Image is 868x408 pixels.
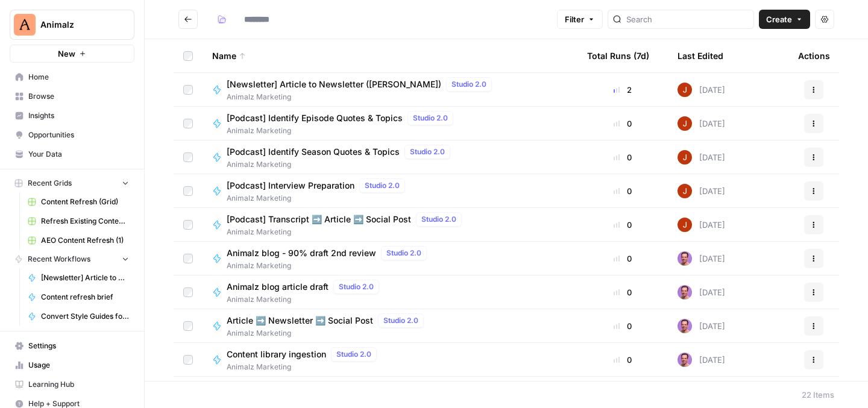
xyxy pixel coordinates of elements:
[212,178,568,204] a: [Podcast] Interview PreparationStudio 2.0Animalz Marketing
[678,218,725,232] div: [DATE]
[227,294,384,305] span: Animalz Marketing
[227,180,354,192] span: [Podcast] Interview Preparation
[10,250,134,268] button: Recent Workflows
[58,48,75,60] span: New
[587,84,658,96] div: 2
[10,125,134,145] a: Opportunities
[227,227,467,237] span: Animalz Marketing
[28,72,129,83] span: Home
[28,110,129,121] span: Insights
[678,83,692,97] img: erg4ip7zmrmc8e5ms3nyz8p46hz7
[678,251,692,266] img: 6puihir5v8umj4c82kqcaj196fcw
[10,336,134,356] a: Settings
[451,79,486,90] span: Studio 2.0
[28,379,129,390] span: Learning Hub
[212,246,568,271] a: Animalz blog - 90% draft 2nd reviewStudio 2.0Animalz Marketing
[41,196,129,207] span: Content Refresh (Grid)
[227,260,432,271] span: Animalz Marketing
[212,39,568,72] div: Name
[41,216,129,227] span: Refresh Existing Content - Test
[227,78,441,90] span: [Newsletter] Article to Newsletter ([PERSON_NAME])
[678,116,725,131] div: [DATE]
[766,13,792,25] span: Create
[339,281,374,292] span: Studio 2.0
[759,10,810,29] button: Create
[587,151,658,163] div: 0
[227,315,373,327] span: Article ➡️ Newsletter ➡️ Social Post
[28,91,129,102] span: Browse
[365,180,400,191] span: Studio 2.0
[587,39,649,72] div: Total Runs (7d)
[678,150,725,165] div: [DATE]
[28,360,129,371] span: Usage
[678,251,725,266] div: [DATE]
[41,311,129,322] span: Convert Style Guides for LLMs
[227,146,400,158] span: [Podcast] Identify Season Quotes & Topics
[678,218,692,232] img: erg4ip7zmrmc8e5ms3nyz8p46hz7
[227,125,458,136] span: Animalz Marketing
[40,19,113,31] span: Animalz
[10,10,134,40] button: Workspace: Animalz
[10,174,134,192] button: Recent Grids
[227,213,411,225] span: [Podcast] Transcript ➡️ Article ➡️ Social Post
[212,212,568,237] a: [Podcast] Transcript ➡️ Article ➡️ Social PostStudio 2.0Animalz Marketing
[28,149,129,160] span: Your Data
[587,354,658,366] div: 0
[587,253,658,265] div: 0
[22,192,134,212] a: Content Refresh (Grid)
[678,353,725,367] div: [DATE]
[626,13,749,25] input: Search
[227,92,497,102] span: Animalz Marketing
[678,83,725,97] div: [DATE]
[336,349,371,360] span: Studio 2.0
[178,10,198,29] button: Go back
[22,231,134,250] a: AEO Content Refresh (1)
[28,254,90,265] span: Recent Workflows
[587,320,658,332] div: 0
[678,319,725,333] div: [DATE]
[678,319,692,333] img: 6puihir5v8umj4c82kqcaj196fcw
[557,10,603,29] button: Filter
[383,315,418,326] span: Studio 2.0
[678,353,692,367] img: 6puihir5v8umj4c82kqcaj196fcw
[678,184,725,198] div: [DATE]
[212,347,568,372] a: Content library ingestionStudio 2.0Animalz Marketing
[227,348,326,360] span: Content library ingestion
[227,247,376,259] span: Animalz blog - 90% draft 2nd review
[212,313,568,339] a: Article ➡️ Newsletter ➡️ Social PostStudio 2.0Animalz Marketing
[212,280,568,305] a: Animalz blog article draftStudio 2.0Animalz Marketing
[227,281,329,293] span: Animalz blog article draft
[227,159,455,170] span: Animalz Marketing
[41,272,129,283] span: [Newsletter] Article to Newsletter ([PERSON_NAME])
[678,39,723,72] div: Last Edited
[14,14,36,36] img: Animalz Logo
[28,178,72,189] span: Recent Grids
[421,214,456,225] span: Studio 2.0
[28,341,129,351] span: Settings
[227,362,382,372] span: Animalz Marketing
[587,185,658,197] div: 0
[410,146,445,157] span: Studio 2.0
[678,116,692,131] img: erg4ip7zmrmc8e5ms3nyz8p46hz7
[678,285,725,300] div: [DATE]
[212,111,568,136] a: [Podcast] Identify Episode Quotes & TopicsStudio 2.0Animalz Marketing
[587,286,658,298] div: 0
[212,77,568,102] a: [Newsletter] Article to Newsletter ([PERSON_NAME])Studio 2.0Animalz Marketing
[10,87,134,106] a: Browse
[565,13,584,25] span: Filter
[227,328,429,339] span: Animalz Marketing
[10,106,134,125] a: Insights
[10,45,134,63] button: New
[678,184,692,198] img: erg4ip7zmrmc8e5ms3nyz8p46hz7
[587,219,658,231] div: 0
[22,268,134,287] a: [Newsletter] Article to Newsletter ([PERSON_NAME])
[28,130,129,140] span: Opportunities
[10,356,134,375] a: Usage
[802,389,834,401] div: 22 Items
[798,39,830,72] div: Actions
[413,113,448,124] span: Studio 2.0
[678,285,692,300] img: 6puihir5v8umj4c82kqcaj196fcw
[22,212,134,231] a: Refresh Existing Content - Test
[587,118,658,130] div: 0
[10,67,134,87] a: Home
